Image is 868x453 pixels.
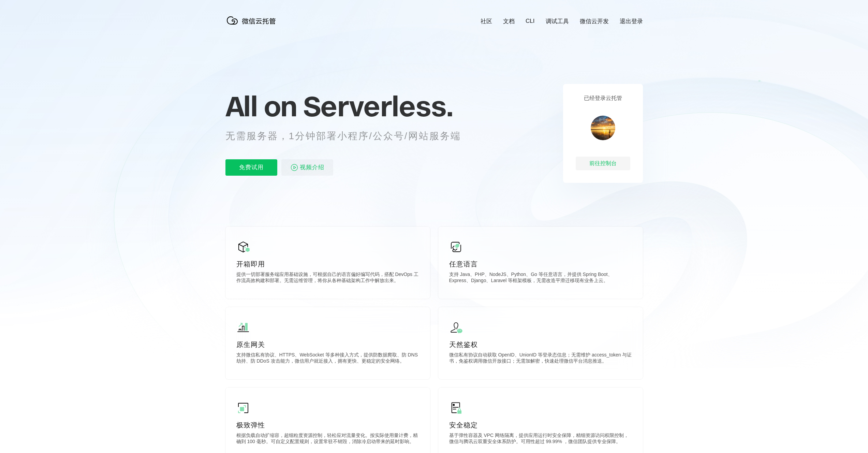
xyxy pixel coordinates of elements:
[620,17,643,25] a: 退出登录
[300,159,324,176] span: 视频介绍
[449,259,632,269] p: 任意语言
[290,163,298,172] img: video_play.svg
[236,352,419,366] p: 支持微信私有协议、HTTPS、WebSocket 等多种接入方式，提供防数据爬取、防 DNS 劫持、防 DDoS 攻击能力，微信用户就近接入，拥有更快、更稳定的安全网络。
[546,17,569,25] a: 调试工具
[449,352,632,366] p: 微信私有协议自动获取 OpenID、UnionID 等登录态信息；无需维护 access_token 与证书，免鉴权调用微信开放接口；无需加解密，快速处理微信平台消息推送。
[481,17,492,25] a: 社区
[236,433,419,446] p: 根据负载自动扩缩容，超细粒度资源控制，轻松应对流量变化。按实际使用量计费，精确到 100 毫秒。可自定义配置规则，设置常驻不销毁，消除冷启动带来的延时影响。
[449,433,632,446] p: 基于弹性容器及 VPC 网络隔离，提供应用运行时安全保障，精细资源访问权限控制，微信与腾讯云双重安全体系防护。可用性超过 99.99% ，微信团队提供专业保障。
[236,272,419,285] p: 提供一切部署服务端应用基础设施，可根据自己的语言偏好编写代码，搭配 DevOps 工作流高效构建和部署。无需运维管理，将你从各种基础架构工作中解放出来。
[580,17,609,25] a: 微信云开发
[526,18,534,25] a: CLI
[225,23,280,28] a: 微信云托管
[449,340,632,349] p: 天然鉴权
[584,95,622,102] p: 已经登录云托管
[225,129,474,143] p: 无需服务器，1分钟部署小程序/公众号/网站服务端
[236,259,419,269] p: 开箱即用
[503,17,515,25] a: 文档
[236,420,419,430] p: 极致弹性
[236,340,419,349] p: 原生网关
[303,89,453,123] span: Serverless.
[449,272,632,285] p: 支持 Java、PHP、NodeJS、Python、Go 等任意语言，并提供 Spring Boot、Express、Django、Laravel 等框架模板，无需改造平滑迁移现有业务上云。
[576,157,630,170] div: 前往控制台
[449,420,632,430] p: 安全稳定
[225,89,297,123] span: All on
[225,159,277,176] p: 免费试用
[225,14,280,27] img: 微信云托管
